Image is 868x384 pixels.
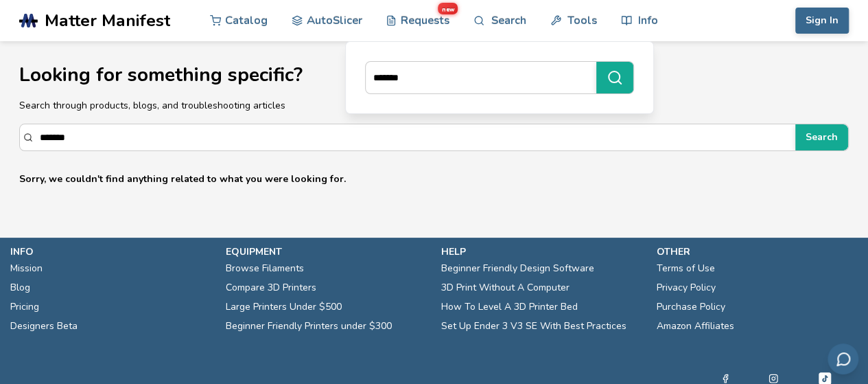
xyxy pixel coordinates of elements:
[437,2,459,15] span: new
[656,317,734,336] a: Amazon Affiliates
[19,65,849,86] h1: Looking for something specific?
[226,297,342,317] a: Large Printers Under $500
[226,259,304,278] a: Browse Filaments
[441,297,578,317] a: How To Level A 3D Printer Bed
[656,259,714,278] a: Terms of Use
[656,297,725,317] a: Purchase Policy
[226,278,316,297] a: Compare 3D Printers
[795,8,849,34] button: Sign In
[10,278,30,297] a: Blog
[10,317,78,336] a: Designers Beta
[226,245,427,259] p: equipment
[10,245,212,259] p: info
[40,125,788,150] input: Search
[19,98,849,113] p: Search through products, blogs, and troubleshooting articles
[828,343,858,374] button: Send feedback via email
[45,11,170,30] span: Matter Manifest
[441,278,570,297] a: 3D Print Without A Computer
[656,245,858,259] p: other
[226,317,392,336] a: Beginner Friendly Printers under $300
[19,172,849,186] p: Sorry, we couldn't find anything related to what you were looking for.
[656,278,715,297] a: Privacy Policy
[441,259,594,278] a: Beginner Friendly Design Software
[441,245,643,259] p: help
[10,297,39,317] a: Pricing
[10,259,43,278] a: Mission
[441,317,626,336] a: Set Up Ender 3 V3 SE With Best Practices
[795,124,848,150] button: Search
